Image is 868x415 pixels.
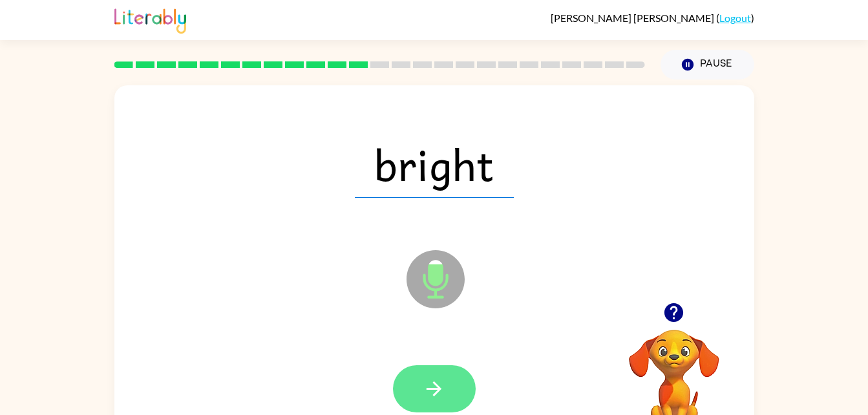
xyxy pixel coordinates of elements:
span: bright [355,131,514,198]
span: [PERSON_NAME] [PERSON_NAME] [551,12,716,24]
div: ( ) [551,12,754,24]
button: Pause [661,50,754,80]
img: Literably [114,5,186,34]
a: Logout [719,12,751,24]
